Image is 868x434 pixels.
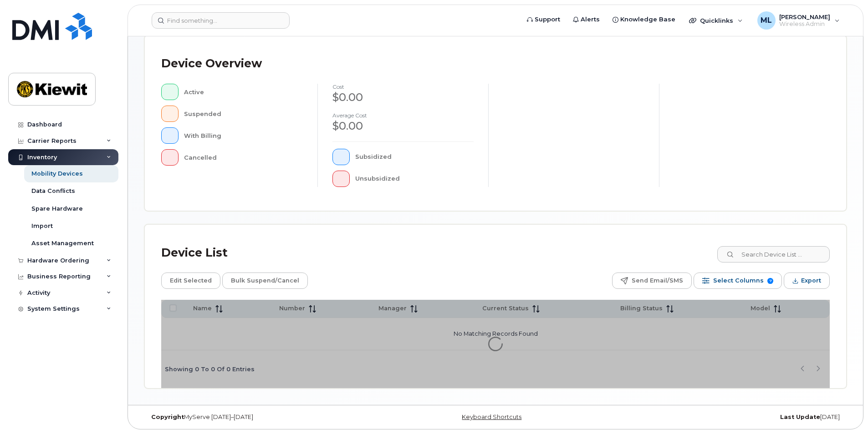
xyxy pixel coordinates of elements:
div: With Billing [184,127,303,144]
input: Search Device List ... [717,246,830,262]
a: Keyboard Shortcuts [462,414,521,420]
span: Send Email/SMS [632,274,683,288]
div: Subsidized [355,149,474,165]
div: Device Overview [161,52,262,76]
span: Bulk Suspend/Cancel [231,274,299,288]
div: $0.00 [332,90,474,105]
div: [DATE] [613,414,847,421]
div: Suspended [184,106,303,122]
button: Edit Selected [161,273,220,289]
span: Alerts [581,15,600,24]
strong: Last Update [780,414,820,420]
strong: Copyright [151,414,184,420]
button: Bulk Suspend/Cancel [222,273,308,289]
a: Alerts [567,10,606,29]
span: ML [761,15,772,26]
button: Export [784,273,830,289]
div: Device List [161,241,228,265]
span: Knowledge Base [620,15,675,24]
a: Support [521,10,567,29]
div: MyServe [DATE]–[DATE] [144,414,378,421]
a: Knowledge Base [606,10,682,29]
span: [PERSON_NAME] [779,13,830,20]
div: $0.00 [332,118,474,134]
span: Support [535,15,560,24]
h4: Average cost [332,112,474,118]
div: Quicklinks [683,11,749,30]
div: Unsubsidized [355,171,474,187]
span: Select Columns [713,274,764,288]
div: Active [184,84,303,100]
div: Matthew Linderman [751,11,846,30]
span: Quicklinks [700,17,733,24]
span: Wireless Admin [779,20,830,28]
div: Cancelled [184,149,303,166]
span: Edit Selected [170,274,212,288]
button: Send Email/SMS [612,273,692,289]
span: 7 [767,278,773,284]
iframe: Messenger Launcher [828,394,861,427]
h4: cost [332,84,474,90]
span: Export [801,274,821,288]
input: Find something... [152,12,290,29]
button: Select Columns 7 [694,273,782,289]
